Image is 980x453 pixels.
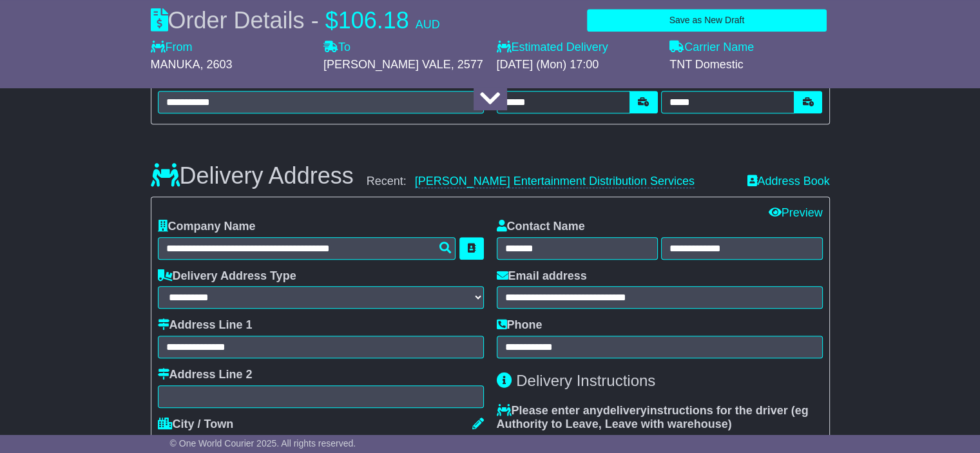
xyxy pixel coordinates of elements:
[323,58,451,71] span: [PERSON_NAME] VALE
[151,58,200,71] span: MANUKA
[497,404,823,432] label: Please enter any instructions for the driver ( )
[325,7,338,34] span: $
[158,269,296,284] label: Delivery Address Type
[747,175,829,188] a: Address Book
[158,368,253,382] label: Address Line 2
[497,220,585,234] label: Contact Name
[451,58,483,71] span: , 2577
[497,318,543,333] label: Phone
[768,206,822,219] a: Preview
[497,41,657,55] label: Estimated Delivery
[669,41,754,55] label: Carrier Name
[603,404,647,417] span: delivery
[516,372,655,389] span: Delivery Instructions
[158,418,234,432] label: City / Town
[338,7,409,34] span: 106.18
[323,41,351,55] label: To
[587,9,826,32] button: Save as New Draft
[497,269,587,284] label: Email address
[151,41,193,55] label: From
[669,58,830,72] div: TNT Domestic
[151,163,354,189] h3: Delivery Address
[170,438,356,448] span: © One World Courier 2025. All rights reserved.
[367,175,735,189] div: Recent:
[158,318,253,333] label: Address Line 1
[151,6,440,34] div: Order Details -
[497,404,809,431] span: eg Authority to Leave, Leave with warehouse
[416,18,440,31] span: AUD
[415,175,695,188] a: [PERSON_NAME] Entertainment Distribution Services
[158,220,256,234] label: Company Name
[200,58,233,71] span: , 2603
[497,58,657,72] div: [DATE] (Mon) 17:00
